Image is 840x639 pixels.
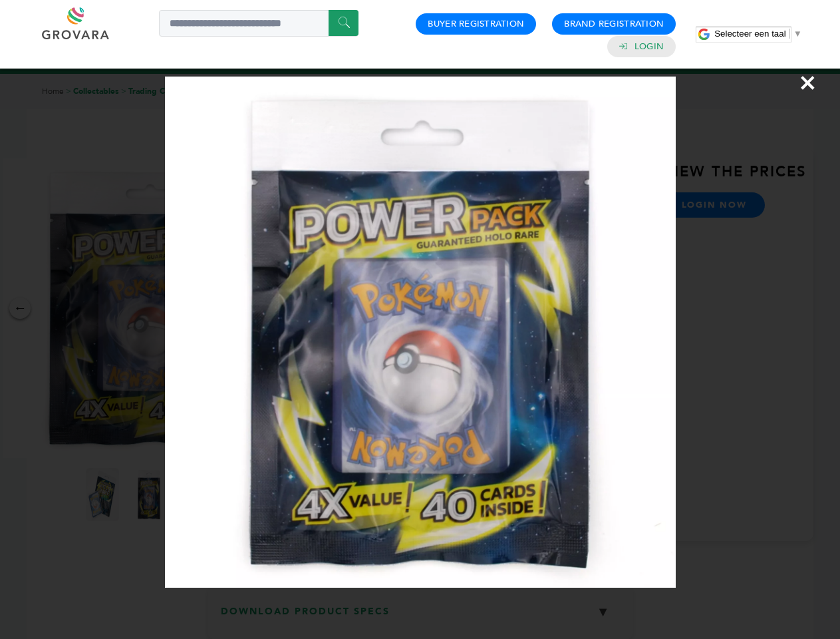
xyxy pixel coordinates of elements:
span: Selecteer een taal [714,29,785,39]
img: Image Preview [165,77,676,588]
a: Buyer Registration [428,18,524,30]
a: Login [634,41,664,53]
span: ​ [789,29,790,39]
span: ▼ [793,29,802,39]
a: Brand Registration [564,18,664,30]
span: × [799,64,817,101]
input: Search a product or brand... [159,10,358,37]
a: Selecteer een taal​ [714,29,802,39]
